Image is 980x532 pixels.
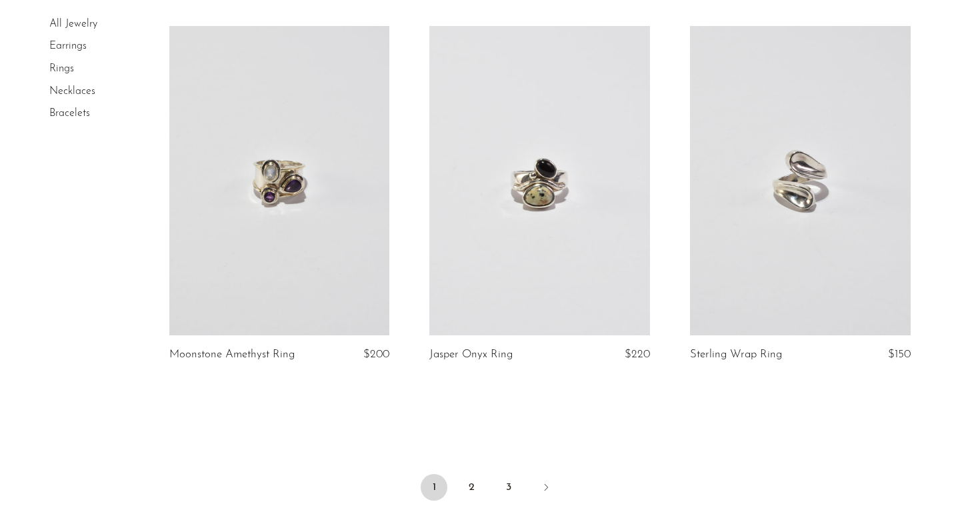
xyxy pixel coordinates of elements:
[625,349,650,360] span: $220
[533,474,559,503] a: Next
[49,108,90,119] a: Bracelets
[49,86,95,97] a: Necklaces
[495,474,522,501] a: 3
[421,474,447,501] span: 1
[49,41,87,52] a: Earrings
[169,349,295,361] a: Moonstone Amethyst Ring
[458,474,485,501] a: 2
[690,349,782,361] a: Sterling Wrap Ring
[363,349,389,360] span: $200
[888,349,911,360] span: $150
[49,19,97,29] a: All Jewelry
[429,349,513,361] a: Jasper Onyx Ring
[49,63,74,74] a: Rings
